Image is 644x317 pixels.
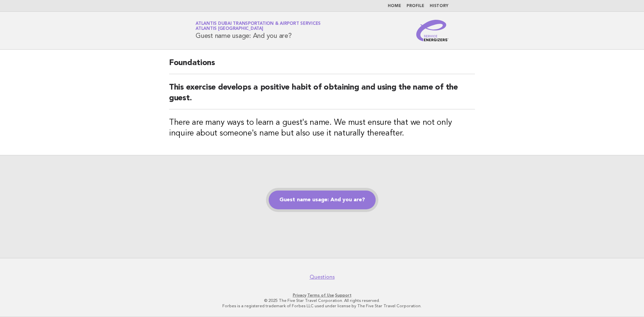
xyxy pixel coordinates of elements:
[293,293,306,298] a: Privacy
[196,21,321,31] a: Atlantis Dubai Transportation & Airport ServicesAtlantis [GEOGRAPHIC_DATA]
[169,58,475,74] h2: Foundations
[196,22,321,39] h1: Guest name usage: And you are?
[310,274,335,280] a: Questions
[269,191,376,209] a: Guest name usage: And you are?
[117,298,527,303] p: © 2025 The Five Star Travel Corporation. All rights reserved.
[430,4,448,8] a: History
[196,27,263,31] span: Atlantis [GEOGRAPHIC_DATA]
[169,82,475,109] h2: This exercise develops a positive habit of obtaining and using the name of the guest.
[407,4,424,8] a: Profile
[117,293,527,298] p: · ·
[388,4,401,8] a: Home
[307,293,334,298] a: Terms of Use
[117,303,527,309] p: Forbes is a registered trademark of Forbes LLC used under license by The Five Star Travel Corpora...
[416,20,448,41] img: Service Energizers
[335,293,352,298] a: Support
[169,117,475,139] h3: There are many ways to learn a guest's name. We must ensure that we not only inquire about someon...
